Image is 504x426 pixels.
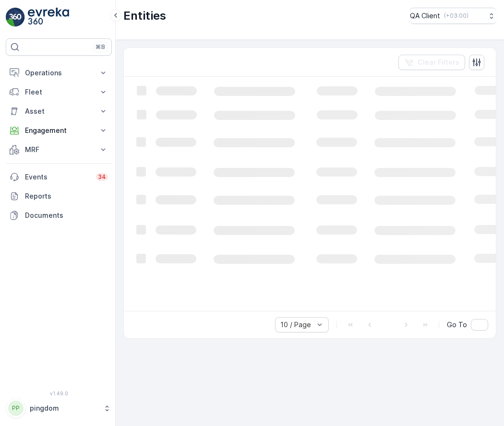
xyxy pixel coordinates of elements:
p: Entities [123,8,166,24]
p: Asset [25,106,93,116]
p: ( +03:00 ) [444,12,468,20]
p: Fleet [25,87,93,97]
p: Clear Filters [418,58,459,67]
img: logo [6,8,25,27]
p: pingdom [30,403,98,413]
button: Asset [6,102,112,121]
p: 34 [98,173,106,181]
button: Operations [6,63,112,83]
button: PPpingdom [6,398,112,418]
button: MRF [6,140,112,159]
div: PP [8,401,24,416]
button: Fleet [6,83,112,102]
p: Documents [25,211,108,220]
img: logo_light-DOdMpM7g.png [28,8,69,27]
p: Reports [25,191,108,201]
p: Engagement [25,126,93,135]
button: Clear Filters [398,55,465,70]
button: QA Client(+03:00) [410,8,496,24]
p: QA Client [410,11,440,21]
a: Events34 [6,167,112,187]
p: ⌘B [96,43,105,51]
p: Operations [25,68,93,78]
a: Reports [6,187,112,206]
span: Go To [447,320,467,330]
a: Documents [6,206,112,225]
p: MRF [25,145,93,154]
p: Events [25,172,90,182]
button: Engagement [6,121,112,140]
span: v 1.49.0 [6,390,112,396]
